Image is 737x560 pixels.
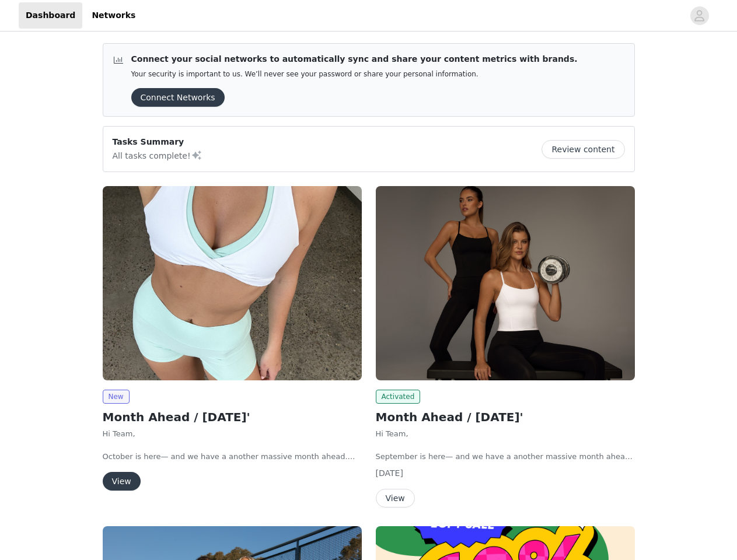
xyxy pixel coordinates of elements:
[376,390,421,404] span: Activated
[103,186,362,380] img: Muscle Republic
[376,494,415,503] a: View
[113,148,202,162] p: All tasks complete!
[376,451,635,463] p: September is here— and we have a another massive month ahead.
[376,468,403,478] span: [DATE]
[19,2,82,29] a: Dashboard
[85,2,142,29] a: Networks
[694,6,705,25] div: avatar
[103,477,141,486] a: View
[376,186,635,380] img: Muscle Republic
[103,408,362,426] h2: Month Ahead / [DATE]'
[113,136,202,148] p: Tasks Summary
[131,53,578,65] p: Connect your social networks to automatically sync and share your content metrics with brands.
[103,451,362,463] p: October is here— and we have a another massive month ahead.
[131,70,578,79] p: Your security is important to us. We’ll never see your password or share your personal information.
[542,140,624,159] button: Review content
[131,88,225,107] button: Connect Networks
[103,472,141,491] button: View
[376,428,635,440] p: Hi Team,
[376,489,415,508] button: View
[103,428,362,440] p: Hi Team,
[376,408,635,426] h2: Month Ahead / [DATE]'
[103,390,130,404] span: New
